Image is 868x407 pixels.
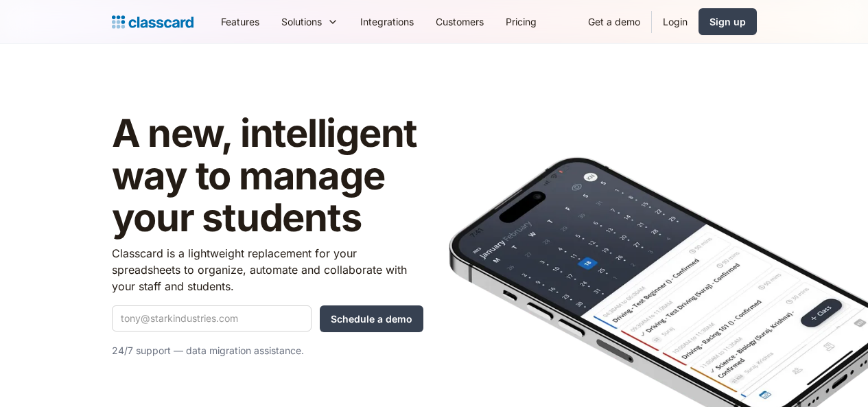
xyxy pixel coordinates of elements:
a: Pricing [495,6,548,37]
a: Login [652,6,699,37]
a: Get a demo [577,6,651,37]
p: Classcard is a lightweight replacement for your spreadsheets to organize, automate and collaborat... [112,245,423,294]
div: Solutions [281,14,322,29]
form: Quick Demo Form [112,305,423,332]
a: home [112,12,193,32]
p: 24/7 support — data migration assistance. [112,342,423,359]
div: Solutions [270,6,349,37]
h1: A new, intelligent way to manage your students [112,113,423,240]
a: Customers [425,6,495,37]
input: tony@starkindustries.com [112,305,312,332]
input: Schedule a demo [320,305,423,332]
a: Integrations [349,6,425,37]
a: Sign up [699,8,757,35]
a: Features [210,6,270,37]
div: Sign up [709,14,746,29]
